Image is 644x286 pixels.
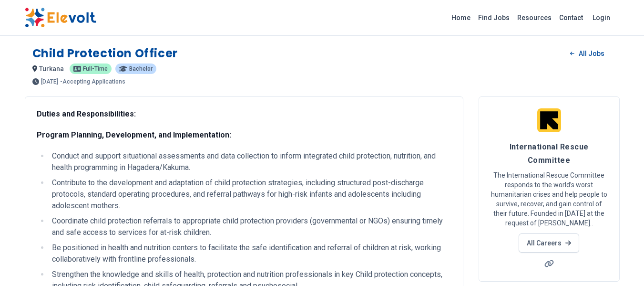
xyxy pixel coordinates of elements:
[49,215,451,238] li: Coordinate child protection referrals to appropriate child protection providers (governmental or ...
[37,130,231,139] strong: Program Planning, Development, and Implementation:
[83,66,108,72] span: Full-time
[555,10,587,25] a: Contact
[513,10,555,25] a: Resources
[448,10,474,25] a: Home
[474,10,513,25] a: Find Jobs
[25,8,96,28] img: Elevolt
[129,66,153,72] span: Bachelor
[32,46,178,61] h1: Child Protection Officer
[537,108,561,132] img: International Rescue Committee
[49,150,451,173] li: Conduct and support situational assessments and data collection to inform integrated child protec...
[39,65,64,73] span: turkana
[60,79,125,85] p: - Accepting Applications
[41,79,58,85] span: [DATE]
[491,170,608,228] p: The International Rescue Committee responds to the world’s worst humanitarian crises and help peo...
[49,242,451,265] li: Be positioned in health and nutrition centers to facilitate the safe identification and referral ...
[510,142,589,165] span: International Rescue Committee
[562,46,612,61] a: All Jobs
[587,8,616,27] a: Login
[519,233,579,253] a: All Careers
[37,109,136,118] strong: Duties and Responsibilities:
[49,177,451,212] li: Contribute to the development and adaptation of child protection strategies, including structured...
